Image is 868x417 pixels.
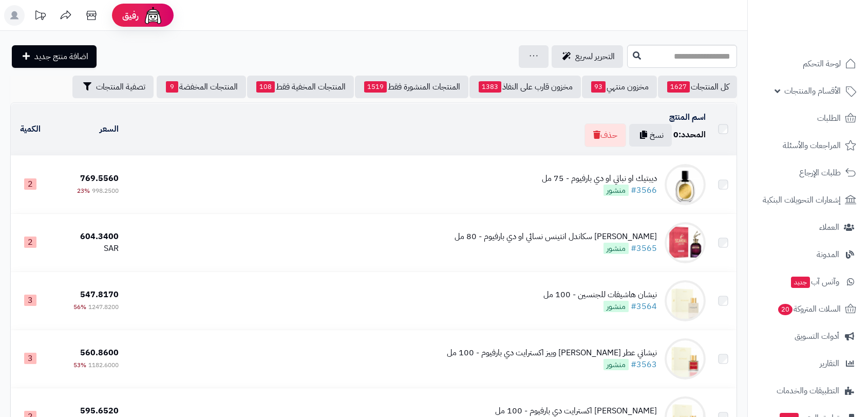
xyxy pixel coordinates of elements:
a: تحديثات المنصة [27,5,53,28]
span: السلات المتروكة [777,302,841,316]
div: 604.3400 [54,231,118,243]
span: 560.8600 [80,347,119,359]
span: 1182.6000 [88,360,119,370]
span: 9 [166,81,178,93]
a: وآتس آبجديد [754,269,862,294]
a: السلات المتروكة20 [754,297,862,321]
a: المنتجات المخفضة9 [157,76,246,98]
img: جين بول غوتير سكاندل انتينس نسائي او دي بارفيوم - 80 مل [665,222,706,263]
img: ai-face.png [143,5,163,26]
a: التحرير لسريع [552,45,623,68]
a: مخزون قارب على النفاذ1383 [469,76,581,98]
span: 2 [24,178,36,190]
span: 23% [77,186,90,195]
a: العملاء [754,215,862,240]
span: رفيق [122,9,139,22]
img: نيشاني عطر هاندريد سايلنت وييز اكسترايت دي بارفيوم - 100 مل [665,338,706,379]
span: طلبات الإرجاع [799,166,841,180]
span: 1627 [667,81,690,93]
span: لوحة التحكم [803,57,841,71]
div: SAR [54,243,118,255]
button: نسخ [629,124,672,147]
div: [PERSON_NAME] اكسترايت دي بارفيوم - 100 مل [495,405,657,417]
div: [PERSON_NAME] سكاندل انتينس نسائي او دي بارفيوم - 80 مل [455,231,657,243]
span: منشور [603,359,629,370]
span: التطبيقات والخدمات [777,384,839,398]
span: 769.5560 [80,172,119,185]
button: حذف [584,123,626,147]
span: المدونة [817,247,839,262]
a: #3565 [631,242,657,255]
span: أدوات التسويق [795,329,839,343]
a: #3563 [631,358,657,371]
a: التطبيقات والخدمات [754,378,862,403]
span: 0 [673,129,678,141]
span: 1247.8200 [88,302,119,312]
span: العملاء [819,220,839,234]
a: إشعارات التحويلات البنكية [754,188,862,212]
a: طلبات الإرجاع [754,160,862,185]
span: 20 [778,304,792,315]
span: 3 [24,295,36,306]
a: اضافة منتج جديد [12,45,97,68]
div: المحدد: [673,129,706,141]
div: نيشاني عطر [PERSON_NAME] وييز اكسترايت دي بارفيوم - 100 مل [447,347,657,359]
a: الطلبات [754,106,862,131]
span: منشور [603,301,629,312]
span: 998.2500 [92,186,119,195]
span: الأقسام والمنتجات [784,84,841,98]
span: وآتس آب [790,275,839,289]
div: ديبتيك او نباتي او دي بارفيوم - 75 مل [542,173,657,185]
a: الكمية [20,123,41,135]
a: اسم المنتج [669,111,706,123]
span: منشور [603,243,629,254]
span: التحرير لسريع [575,50,615,63]
a: المنتجات المخفية فقط108 [247,76,354,98]
button: تصفية المنتجات [72,76,154,98]
span: 1519 [364,81,387,93]
span: 108 [256,81,275,93]
a: السعر [100,123,119,135]
span: 1383 [479,81,501,93]
img: ديبتيك او نباتي او دي بارفيوم - 75 مل [665,164,706,205]
span: 2 [24,237,36,248]
img: logo-2.png [798,28,858,49]
a: المنتجات المنشورة فقط1519 [355,76,468,98]
a: #3564 [631,300,657,313]
a: التقارير [754,351,862,376]
span: 56% [73,302,86,312]
a: أدوات التسويق [754,324,862,349]
a: كل المنتجات1627 [658,76,737,98]
a: لوحة التحكم [754,51,862,76]
span: إشعارات التحويلات البنكية [763,193,841,207]
span: 53% [73,360,86,370]
span: 93 [591,81,606,93]
div: نيشان هاشيفات للجنسين - 100 مل [543,289,657,301]
a: المراجعات والأسئلة [754,133,862,158]
span: اضافة منتج جديد [34,50,88,63]
span: الطلبات [817,111,841,125]
a: #3566 [631,184,657,196]
a: المدونة [754,242,862,267]
a: مخزون منتهي93 [582,76,657,98]
span: 3 [24,353,36,364]
span: التقارير [820,356,839,371]
span: منشور [603,185,629,196]
span: تصفية المنتجات [96,81,145,93]
span: 595.6520 [80,405,119,417]
img: نيشان هاشيفات للجنسين - 100 مل [665,280,706,321]
span: 547.8170 [80,288,119,301]
span: جديد [791,277,810,288]
span: المراجعات والأسئلة [783,138,841,153]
